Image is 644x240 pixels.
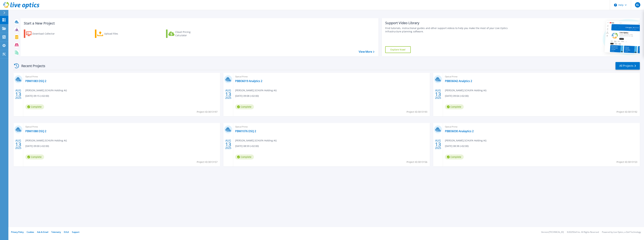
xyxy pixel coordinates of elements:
[445,154,464,159] span: Complete
[445,94,469,98] span: [DATE] 09:04 (+02:00)
[235,79,262,83] a: PBBO6019 Analytics 2
[359,50,374,53] a: View More
[197,160,218,164] span: Project ID: 3013157
[15,143,21,146] span: 13
[37,231,48,233] a: Ads & Email
[235,144,259,148] span: [DATE] 08:59 (+02:00)
[95,30,132,38] a: Upload Files
[25,79,46,83] a: PBWI1083 DSQ 2
[615,62,640,70] a: All Projects
[13,62,50,70] div: Recent Projects
[541,231,564,233] li: Version: [TECHNICAL_ID]
[235,104,254,109] span: Complete
[197,110,218,114] span: Project ID: 3013197
[32,30,59,37] div: Download Collector
[166,30,203,38] a: Cloud Pricing Calculator
[25,94,49,98] span: [DATE] 09:15 (+02:00)
[385,26,520,33] div: Find tutorials, instructional guides and other support videos to help you make the most of your L...
[25,89,67,92] span: [PERSON_NAME] , SCHUFA Holding AG
[235,75,428,78] span: Optical Prime
[235,94,259,98] span: [DATE] 09:08 (+02:00)
[11,231,24,233] a: Privacy Policy
[64,231,69,233] a: EULA
[435,88,441,100] div: AUG 2025
[51,231,61,233] a: Telemetry
[445,129,474,133] a: PBBO6030 Analaytics 2
[636,4,639,6] span: IG
[235,125,428,129] span: Optical Prime
[25,139,67,142] span: [PERSON_NAME] , SCHUFA Holding AG
[435,143,441,146] span: 13
[25,129,46,133] a: PBWI1088 DSQ 2
[385,21,520,25] div: Support Video Library
[445,139,487,142] span: [PERSON_NAME] , SCHUFA Holding AG
[175,30,202,37] div: Cloud Pricing Calculator
[445,104,464,109] span: Complete
[616,110,637,114] span: Project ID: 3013192
[445,89,487,92] span: [PERSON_NAME] , SCHUFA Holding AG
[225,93,231,96] span: 13
[435,93,441,96] span: 13
[235,154,254,159] span: Complete
[27,231,34,233] a: Cookies
[225,143,231,146] span: 13
[24,21,374,25] h3: Start a New Project
[72,231,79,233] a: Support
[235,129,256,133] a: PBWI1076 DSQ 2
[25,75,218,78] span: Optical Prime
[24,30,61,38] a: Download Collector
[445,125,638,129] span: Optical Prime
[25,125,218,129] span: Optical Prime
[225,88,231,100] div: AUG 2025
[407,160,427,164] span: Project ID: 3013156
[602,231,641,233] li: Powered by Live Optics, a Dell Technology
[225,138,231,150] div: AUG 2025
[15,138,21,150] div: AUG 2025
[235,89,277,92] span: [PERSON_NAME] , SCHUFA Holding AG
[445,75,638,78] span: Optical Prime
[435,138,441,150] div: AUG 2025
[385,46,411,53] a: Explore Now!
[15,88,21,100] div: AUG 2025
[445,79,472,83] a: PBBO6042 Analytics 2
[407,110,427,114] span: Project ID: 3013193
[25,154,44,159] span: Complete
[567,231,599,233] li: © 2025 Dell Inc. All Rights Reserved
[235,139,277,142] span: [PERSON_NAME] , SCHUFA Holding AG
[616,160,637,164] span: Project ID: 3013153
[15,93,21,96] span: 13
[104,30,131,37] div: Upload Files
[445,144,469,148] span: [DATE] 08:38 (+02:00)
[25,144,49,148] span: [DATE] 09:00 (+02:00)
[25,104,44,109] span: Complete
